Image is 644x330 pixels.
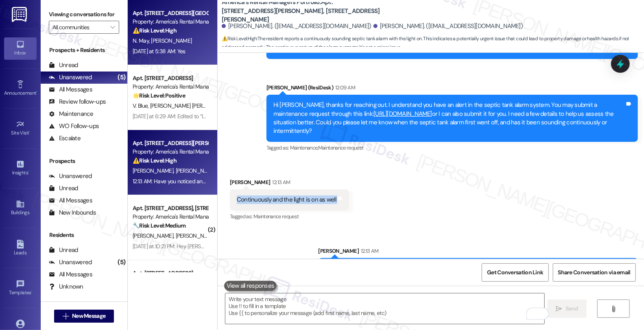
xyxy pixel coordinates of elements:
[52,21,106,34] input: All communities
[133,113,332,120] div: [DATE] at 6:29 AM: Edited to “Is this a kind reminder or just an automated message? ”
[133,178,428,185] div: 12:13 AM: Have you noticed any unusual odors, slow drainage, or backups in your sinks, toilets, o...
[49,172,92,180] div: Unanswered
[133,139,208,148] div: Apt. [STREET_ADDRESS][PERSON_NAME], [STREET_ADDRESS][PERSON_NAME]
[133,92,185,99] strong: 🌟 Risk Level: Positive
[4,197,37,219] a: Buildings
[54,310,114,323] button: New Message
[230,178,349,189] div: [PERSON_NAME]
[41,231,127,239] div: Residents
[271,178,290,187] div: 12:13 AM
[116,71,127,84] div: (5)
[133,213,208,221] div: Property: America's Rental Managers Portfolio
[36,89,37,95] span: •
[553,263,636,282] button: Share Conversation via email
[319,247,638,258] div: [PERSON_NAME]
[133,232,176,239] span: [PERSON_NAME]
[253,213,299,220] span: Maintenance request
[133,82,208,91] div: Property: America's Rental Managers Portfolio
[266,83,638,95] div: [PERSON_NAME] (ResiDesk)
[72,312,105,320] span: New Message
[133,27,177,34] strong: ⚠️ Risk Level: High
[49,258,92,267] div: Unanswered
[28,169,29,174] span: •
[150,102,235,109] span: [PERSON_NAME] [PERSON_NAME]
[133,243,551,250] div: [DATE] at 10:21 PM: Hey [PERSON_NAME] and [PERSON_NAME], we appreciate your text! We'll be back a...
[133,222,186,229] strong: 🔧 Risk Level: Medium
[49,184,78,193] div: Unread
[4,237,37,259] a: Leads
[133,204,208,213] div: Apt. [STREET_ADDRESS], [STREET_ADDRESS]
[63,313,69,319] i: 
[29,129,31,135] span: •
[611,306,617,312] i: 
[49,282,83,291] div: Unknown
[41,46,127,54] div: Prospects + Residents
[49,196,92,205] div: All Messages
[49,122,99,130] div: WO Follow-ups
[176,232,216,239] span: [PERSON_NAME]
[49,8,119,21] label: Viewing conversations for
[12,7,28,22] img: ResiDesk Logo
[31,289,33,294] span: •
[133,74,208,82] div: Apt. [STREET_ADDRESS]
[49,61,78,69] div: Unread
[4,37,37,59] a: Inbox
[49,85,92,94] div: All Messages
[4,117,37,139] a: Site Visit •
[133,148,208,156] div: Property: America's Rental Managers Portfolio
[110,24,115,30] i: 
[222,22,371,30] div: [PERSON_NAME]. ([EMAIL_ADDRESS][DOMAIN_NAME])
[222,35,257,42] strong: ⚠️ Risk Level: High
[237,195,336,204] div: Continuously and the light is on as well
[4,157,37,179] a: Insights •
[151,37,192,44] span: [PERSON_NAME]
[556,306,562,312] i: 
[565,304,578,313] span: Send
[133,37,151,44] span: N. May
[116,256,127,269] div: (5)
[133,157,177,164] strong: ⚠️ Risk Level: High
[359,247,379,255] div: 12:13 AM
[49,110,94,118] div: Maintenance
[230,211,349,222] div: Tagged as:
[133,102,150,109] span: V. Blue
[333,83,355,92] div: 12:09 AM
[133,9,208,17] div: Apt. [STREET_ADDRESS][GEOGRAPHIC_DATA][PERSON_NAME][PERSON_NAME]
[49,134,81,143] div: Escalate
[49,98,106,106] div: Review follow-ups
[548,300,587,318] button: Send
[49,73,92,82] div: Unanswered
[133,269,208,278] div: Apt. [STREET_ADDRESS]
[373,110,432,118] a: [URL][DOMAIN_NAME]
[133,17,208,26] div: Property: America's Rental Managers Portfolio
[176,167,216,174] span: [PERSON_NAME]
[49,208,96,217] div: New Inbounds
[482,263,548,282] button: Get Conversation Link
[41,157,127,165] div: Prospects
[222,35,644,52] span: : The resident reports a continuously sounding septic tank alarm with the light on. This indicate...
[558,268,631,277] span: Share Conversation via email
[318,144,364,151] span: Maintenance request
[133,48,186,55] div: [DATE] at 5:38 AM: Yes
[487,268,543,277] span: Get Conversation Link
[49,246,78,254] div: Unread
[49,270,92,279] div: All Messages
[273,101,625,136] div: Hi [PERSON_NAME], thanks for reaching out. I understand you have an alert in the septic tank alar...
[290,144,318,151] span: Maintenance ,
[4,277,37,299] a: Templates •
[225,293,544,324] textarea: To enrich screen reader interactions, please activate Accessibility in Grammarly extension settings
[133,167,176,174] span: [PERSON_NAME]
[373,22,523,30] div: [PERSON_NAME]. ([EMAIL_ADDRESS][DOMAIN_NAME])
[266,142,638,154] div: Tagged as:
